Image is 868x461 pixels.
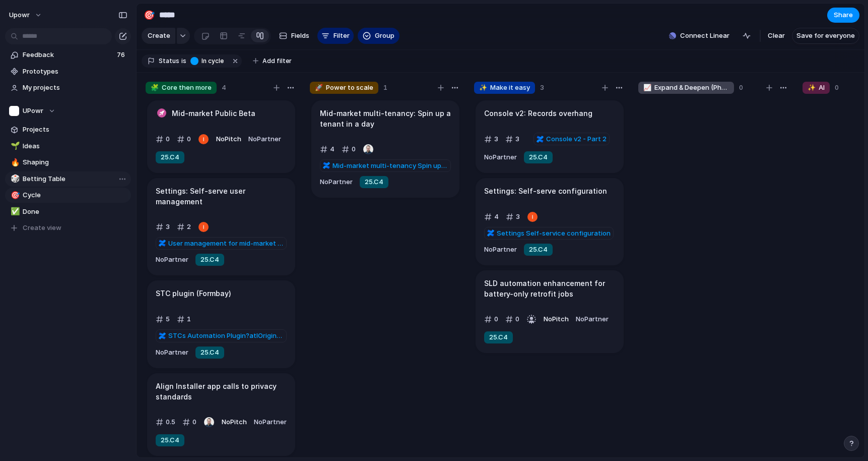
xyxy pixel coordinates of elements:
div: 🎯 [144,8,155,22]
button: 2 [174,219,193,235]
a: User management for mid-market launch [156,237,287,250]
span: AI [808,83,825,93]
div: 🎯 [11,190,18,201]
span: Ideas [23,141,127,151]
h1: Mid-market Public Beta [172,108,255,119]
h1: Settings: Self-serve user management [156,186,287,207]
span: 3 [166,222,170,232]
span: 0 [166,134,170,144]
button: 0 [339,141,358,157]
button: Share [827,8,859,23]
a: 🎯Cycle [5,188,131,203]
h1: SLD automation enhancement for battery-only retrofit jobs [484,278,615,299]
span: Save for everyone [796,31,855,41]
a: Prototypes [5,64,131,79]
span: 0 [515,314,519,324]
span: STCs Automation Plugin?atlOrigin=eyJpIjoiNzE5YTJhYzIzYThkNDc4Zjk1NDExYmRjNjUyNWZmMmEiLCJwIjoiYyJ9 [168,331,284,341]
span: 25.C4 [529,245,548,255]
button: Fields [275,28,313,44]
span: 3 [540,83,544,93]
span: Settings Self-service configuration [497,228,611,239]
span: 🚀 [315,83,323,91]
span: No Pitch [222,417,247,427]
span: 25.C4 [365,177,383,187]
a: Mid-market multi-tenancy Spin up a tenant in a day [320,159,451,172]
button: 1 [174,311,193,327]
span: 5 [166,314,170,324]
span: 📈 [643,83,651,91]
span: 3 [515,134,519,144]
button: Clear [764,28,789,44]
span: 0 [494,314,498,324]
button: 3 [503,131,522,147]
button: 🎲 [9,174,19,184]
span: Power to scale [315,83,373,93]
span: 25.C4 [161,435,179,445]
div: 🌱 [11,140,18,152]
span: 🧩 [151,83,159,91]
button: NoPartner [482,242,519,258]
span: No Partner [576,315,609,323]
span: 2 [187,222,191,232]
span: No Partner [484,153,517,161]
span: ✨ [479,83,487,91]
button: NoPartner [251,414,289,430]
span: No Partner [484,245,517,253]
h1: Align Installer app calls to privacy standards [156,381,287,402]
button: Filter [317,28,354,44]
span: 3 [494,134,498,144]
span: Create view [23,223,61,233]
button: UPowr [5,103,131,119]
span: 4 [494,212,499,222]
button: 3 [482,131,501,147]
span: Add filter [262,56,292,66]
button: 25.C4 [357,174,391,190]
span: 3 [516,212,520,222]
div: Console v2: Records overhang33Console v2 - Part 2NoPartner25.C4 [476,100,624,173]
button: 4 [482,209,501,225]
span: Connect Linear [680,31,729,41]
div: SLD automation enhancement for battery-only retrofit jobs00NoPitchNoPartner25.C4 [476,270,624,353]
span: is [181,56,186,66]
button: NoPartner [573,311,611,327]
a: Console v2 - Part 2 [533,133,610,146]
span: 4 [222,83,226,93]
button: 25.C4 [521,149,555,165]
span: ✨ [808,83,816,91]
button: Save for everyone [792,28,859,44]
h1: Mid-market multi-tenancy: Spin up a tenant in a day [320,108,451,129]
button: 3 [503,209,522,225]
span: Done [23,207,127,217]
button: 5 [153,311,172,327]
div: ✅Done [5,204,131,219]
span: Status [159,56,179,66]
a: Projects [5,122,131,137]
span: 76 [117,50,127,60]
a: 🎲Betting Table [5,171,131,187]
span: 4 [330,144,335,154]
a: 🌱Ideas [5,139,131,154]
span: Mid-market multi-tenancy Spin up a tenant in a day [332,161,448,171]
div: Mid-market Public Beta00NoPitchNoPartner25.C4 [147,100,295,173]
button: 🌱 [9,141,19,151]
button: 0 [180,414,199,430]
span: Betting Table [23,174,127,184]
button: Create view [5,220,131,236]
button: is [179,55,188,67]
span: Create [148,31,170,41]
span: Shaping [23,157,127,167]
span: Cycle [23,190,127,200]
button: 25.C4 [482,329,515,345]
button: ✅ [9,207,19,217]
span: Expand & Deepen (Phase 2) [643,83,729,93]
button: 25.C4 [193,252,227,268]
span: Projects [23,125,127,135]
span: UPowr [23,106,43,116]
button: 🎯 [141,7,157,23]
span: No Pitch [544,314,569,324]
span: 0 [192,417,196,427]
button: 0.5 [153,414,178,430]
a: 🔥Shaping [5,155,131,170]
